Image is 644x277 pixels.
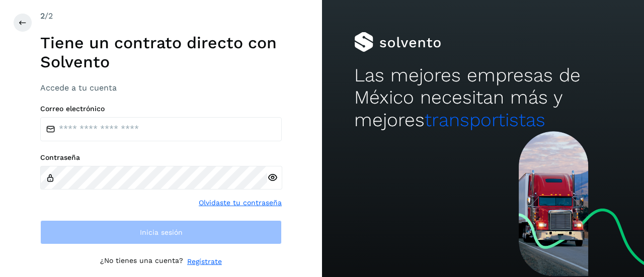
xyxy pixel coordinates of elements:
p: ¿No tienes una cuenta? [100,256,183,267]
div: /2 [40,10,282,22]
a: Regístrate [187,256,222,267]
h3: Accede a tu cuenta [40,83,282,93]
button: Inicia sesión [40,220,282,244]
label: Correo electrónico [40,105,282,113]
span: Inicia sesión [140,229,183,236]
a: Olvidaste tu contraseña [199,198,282,208]
label: Contraseña [40,153,282,162]
h2: Las mejores empresas de México necesitan más y mejores [354,64,612,131]
span: 2 [40,11,45,21]
h1: Tiene un contrato directo con Solvento [40,33,282,72]
span: transportistas [425,109,545,131]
